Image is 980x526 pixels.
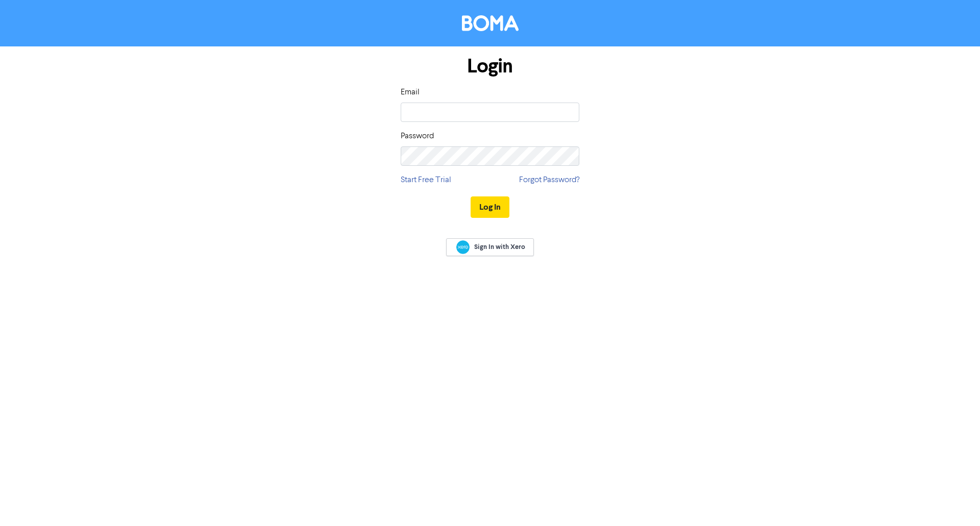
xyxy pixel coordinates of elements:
span: Sign In with Xero [474,242,525,252]
h1: Login [401,55,579,78]
a: Sign In with Xero [446,238,534,256]
img: Xero logo [456,240,470,254]
a: Forgot Password? [519,174,579,186]
label: Password [401,130,434,142]
button: Log In [471,196,509,218]
img: BOMA Logo [462,15,519,31]
label: Email [401,86,420,98]
a: Start Free Trial [401,174,451,186]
